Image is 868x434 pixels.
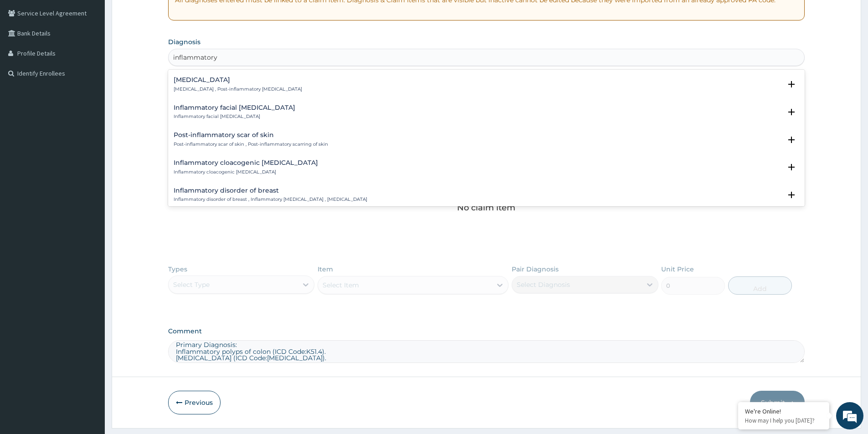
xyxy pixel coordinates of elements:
[168,391,221,414] button: Previous
[174,132,328,138] h4: Post-inflammatory scar of skin
[174,104,295,111] h4: Inflammatory facial [MEDICAL_DATA]
[47,51,153,63] div: Chat with us now
[174,187,367,194] h4: Inflammatory disorder of breast
[174,113,295,120] p: Inflammatory facial [MEDICAL_DATA]
[53,115,126,207] span: We're online!
[745,417,822,424] p: How may I help you today?
[5,249,174,281] textarea: Type your message and hit 'Enter'
[174,141,328,148] p: Post-inflammatory scar of skin , Post-inflammatory scarring of skin
[168,37,200,46] label: Diagnosis
[786,162,797,173] i: open select status
[786,189,797,200] i: open select status
[174,196,367,203] p: Inflammatory disorder of breast , Inflammatory [MEDICAL_DATA] , [MEDICAL_DATA]
[174,77,302,83] h4: [MEDICAL_DATA]
[149,5,171,26] div: Minimize live chat window
[174,169,318,175] p: Inflammatory cloacogenic [MEDICAL_DATA]
[174,86,302,92] p: [MEDICAL_DATA] , Post-inflammatory [MEDICAL_DATA]
[168,327,805,335] label: Comment
[786,107,797,117] i: open select status
[786,134,797,145] i: open select status
[17,46,37,68] img: d_794563401_company_1708531726252_794563401
[745,407,822,415] div: We're Online!
[457,203,515,212] p: No claim item
[786,79,797,90] i: open select status
[174,159,318,166] h4: Inflammatory cloacogenic [MEDICAL_DATA]
[750,391,805,414] button: Submit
